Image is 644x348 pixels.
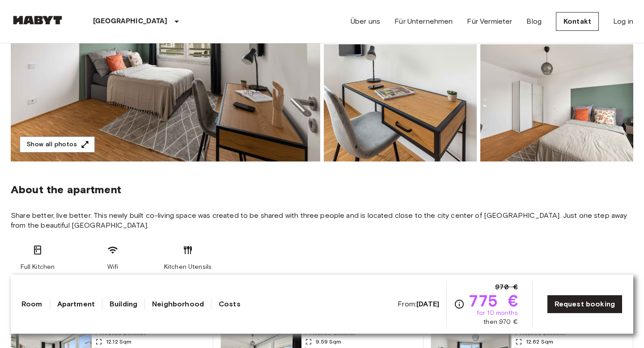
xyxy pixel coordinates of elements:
[21,263,55,272] span: Full Kitchen
[11,183,121,196] span: About the apartment
[164,263,212,272] span: Kitchen Utensils
[394,16,453,27] a: Für Unternehmen
[316,338,341,346] span: 9.59 Sqm
[526,338,553,346] span: 12.62 Sqm
[547,295,623,314] a: Request booking
[20,136,95,153] button: Show all photos
[467,16,512,27] a: Für Vermieter
[57,299,95,310] a: Apartment
[11,211,633,230] span: Share better, live better. This newly built co-living space was created to be shared with three p...
[483,318,518,327] span: then 970 €
[219,299,241,310] a: Costs
[416,300,439,308] b: [DATE]
[526,16,542,27] a: Blog
[495,282,518,293] span: 970 €
[106,338,131,346] span: 12.12 Sqm
[477,309,518,318] span: for 10 months
[152,299,204,310] a: Neighborhood
[324,44,477,161] img: Picture of unit DE-02-023-004-01HF
[556,12,599,31] a: Kontakt
[351,16,380,27] a: Über uns
[110,299,137,310] a: Building
[468,293,518,309] span: 775 €
[93,16,168,27] p: [GEOGRAPHIC_DATA]
[21,299,42,310] a: Room
[107,263,119,272] span: Wifi
[480,44,633,161] img: Picture of unit DE-02-023-004-01HF
[11,16,64,25] img: Habyt
[454,299,465,310] svg: Check cost overview for full price breakdown. Please note that discounts apply to new joiners onl...
[398,299,439,309] span: From:
[613,16,633,27] a: Log in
